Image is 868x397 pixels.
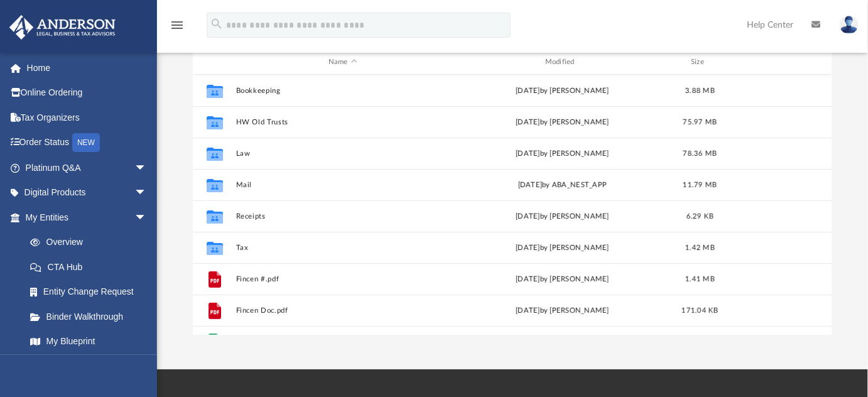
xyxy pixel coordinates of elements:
i: menu [170,18,185,33]
div: Name [235,57,449,68]
span: 3.88 MB [685,87,715,94]
span: 78.36 MB [683,150,717,157]
div: [DATE] by [PERSON_NAME] [455,242,670,254]
button: HW Old Trusts [236,118,450,126]
div: Modified [455,57,669,68]
button: Fincen Doc.pdf [236,307,450,315]
span: arrow_drop_down [134,205,160,231]
a: menu [170,24,185,33]
span: 1.42 MB [685,244,715,251]
span: 1.41 MB [685,276,715,283]
button: Tax [236,244,450,252]
div: [DATE] by [PERSON_NAME] [455,305,670,317]
a: Online Ordering [9,80,166,106]
span: 6.29 KB [686,213,713,220]
button: Mail [236,181,450,189]
button: Bookkeeping [236,87,450,95]
a: Platinum Q&Aarrow_drop_down [9,155,166,180]
div: grid [193,75,833,335]
div: [DATE] by [PERSON_NAME] [455,117,670,128]
span: 11.79 MB [683,182,717,188]
div: [DATE] by [PERSON_NAME] [455,274,670,285]
span: arrow_drop_down [134,155,160,181]
i: search [210,17,224,31]
div: id [198,57,229,68]
a: Tax Due Dates [18,354,166,379]
a: Overview [18,230,166,255]
div: Size [675,57,725,68]
div: [DATE] by [PERSON_NAME] [455,211,670,222]
span: 171.04 KB [681,307,718,314]
a: Binder Walkthrough [18,304,166,329]
span: arrow_drop_down [134,180,160,206]
a: Entity Change Request [18,280,166,305]
div: [DATE] by ABA_NEST_APP [455,180,670,191]
button: Law [236,150,450,158]
button: Fincen #.pdf [236,275,450,283]
button: Receipts [236,212,450,220]
a: My Blueprint [18,329,160,354]
div: id [730,57,818,68]
div: [DATE] by [PERSON_NAME] [455,85,670,97]
a: Digital Productsarrow_drop_down [9,180,166,205]
div: NEW [72,133,100,152]
img: User Pic [840,16,859,34]
a: Order StatusNEW [9,130,166,156]
a: Tax Organizers [9,105,166,130]
a: CTA Hub [18,254,166,280]
img: Anderson Advisors Platinum Portal [6,15,119,40]
a: Home [9,55,166,80]
a: My Entitiesarrow_drop_down [9,205,166,230]
div: [DATE] by [PERSON_NAME] [455,148,670,160]
span: 75.97 MB [683,119,717,126]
